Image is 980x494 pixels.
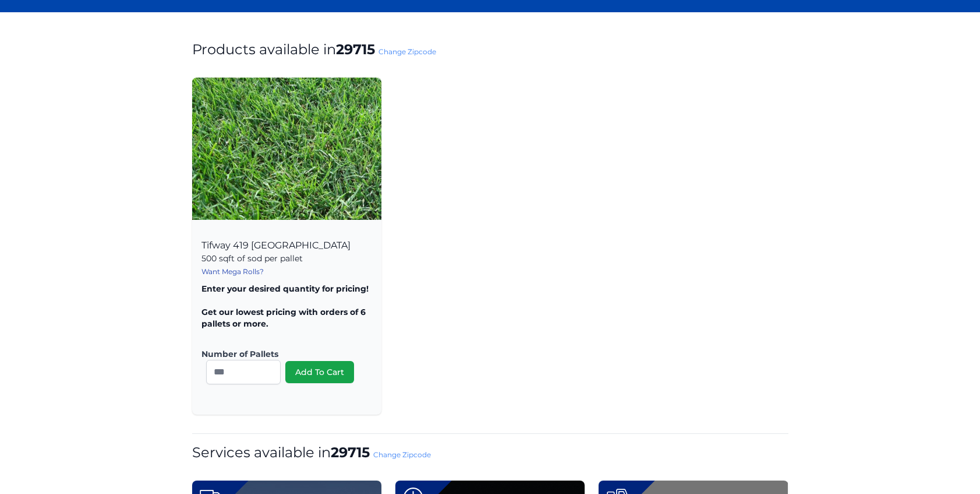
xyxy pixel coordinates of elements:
button: Add To Cart [285,361,354,383]
p: Enter your desired quantity for pricing! Get our lowest pricing with orders of 6 pallets or more. [201,283,372,330]
a: Change Zipcode [373,450,431,459]
img: Tifway 419 Bermuda Product Image [192,78,381,220]
h1: Services available in [192,443,788,462]
label: Number of Pallets [201,348,363,360]
div: Tifway 419 [GEOGRAPHIC_DATA] [192,227,381,415]
strong: 29715 [336,41,375,58]
a: Change Zipcode [378,47,436,56]
a: Want Mega Rolls? [201,267,264,276]
h1: Products available in [192,40,788,59]
strong: 29715 [331,444,370,461]
p: 500 sqft of sod per pallet [201,253,372,264]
